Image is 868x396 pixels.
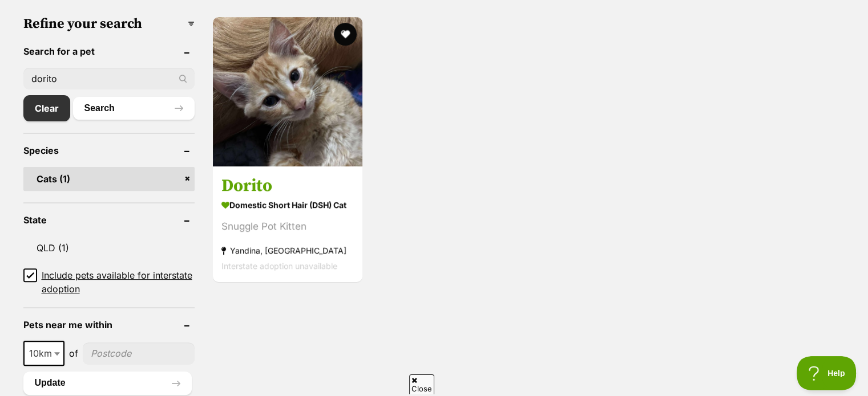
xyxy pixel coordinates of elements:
a: Include pets available for interstate adoption [23,268,195,296]
a: QLD (1) [23,236,195,260]
a: Cats (1) [23,167,195,191]
button: Update [23,371,192,394]
header: Pets near me within [23,320,195,330]
button: favourite [334,23,357,46]
span: of [69,346,78,360]
img: Dorito - Domestic Short Hair (DSH) Cat [213,17,362,166]
button: Search [73,97,195,120]
header: State [23,215,195,225]
div: Snuggle Pot Kitten [221,219,354,234]
span: 10km [23,341,64,366]
header: Species [23,145,195,156]
strong: Domestic Short Hair (DSH) Cat [221,197,354,213]
strong: Yandina, [GEOGRAPHIC_DATA] [221,243,354,258]
a: Clear [23,95,70,121]
iframe: Help Scout Beacon - Open [797,356,857,390]
h3: Dorito [221,175,354,197]
span: Include pets available for interstate adoption [42,268,195,296]
h3: Refine your search [23,16,195,32]
header: Search for a pet [23,46,195,56]
span: 10km [25,345,63,361]
input: Toby [23,68,195,89]
span: Close [409,374,434,394]
a: Dorito Domestic Short Hair (DSH) Cat Snuggle Pot Kitten Yandina, [GEOGRAPHIC_DATA] Interstate ado... [213,166,362,282]
span: Interstate adoption unavailable [221,261,337,271]
input: postcode [83,342,195,364]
